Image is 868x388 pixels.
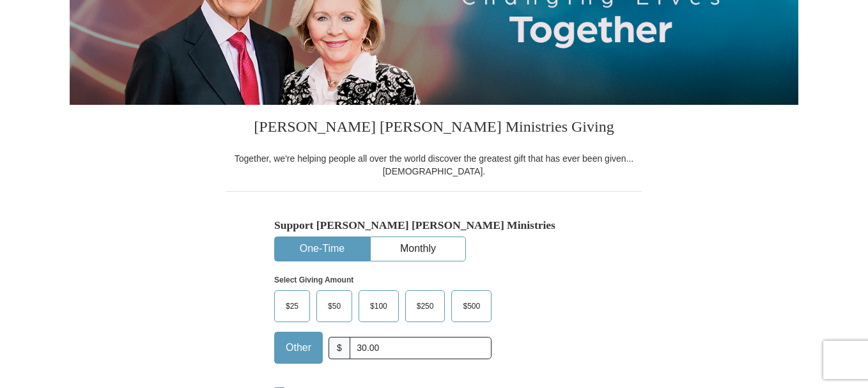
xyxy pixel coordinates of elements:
span: $250 [410,297,440,316]
h5: Support [PERSON_NAME] [PERSON_NAME] Ministries [274,219,594,232]
span: Other [279,338,318,357]
span: $25 [279,297,305,316]
span: $ [329,337,350,359]
input: Other Amount [350,337,492,359]
div: Together, we're helping people all over the world discover the greatest gift that has ever been g... [226,152,642,178]
button: Monthly [371,237,465,261]
span: $100 [364,297,394,316]
strong: Select Giving Amount [274,275,353,284]
span: $500 [456,297,486,316]
button: One-Time [275,237,369,261]
span: $50 [322,297,347,316]
h3: [PERSON_NAME] [PERSON_NAME] Ministries Giving [226,105,642,152]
